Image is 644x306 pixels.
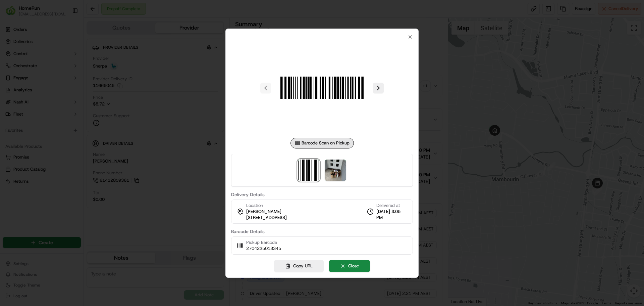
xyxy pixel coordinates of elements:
button: Copy URL [274,260,324,272]
span: 2704235013345 [246,246,281,252]
span: [DATE] 3:05 PM [376,209,407,221]
label: Barcode Details [231,229,413,234]
img: barcode_scan_on_pickup image [274,40,370,136]
label: Delivery Details [231,192,413,197]
img: barcode_scan_on_pickup image [298,160,319,181]
button: Close [329,260,370,272]
span: Location [246,203,263,209]
div: Barcode Scan on Pickup [290,138,354,148]
span: Delivered at [376,203,407,209]
img: photo_proof_of_delivery image [325,160,346,181]
span: [PERSON_NAME] [246,209,281,215]
span: [STREET_ADDRESS] [246,215,287,221]
span: Pickup Barcode [246,239,281,246]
